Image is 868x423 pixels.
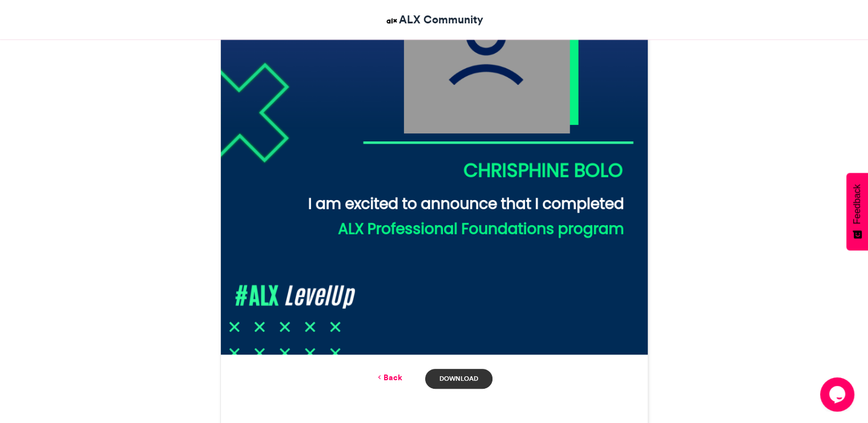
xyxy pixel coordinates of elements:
[852,184,862,224] span: Feedback
[385,14,399,28] img: ALX Community
[425,369,492,389] a: Download
[846,173,868,250] button: Feedback - Show survey
[820,377,857,412] iframe: chat widget
[385,11,483,28] a: ALX Community
[376,372,402,384] a: Back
